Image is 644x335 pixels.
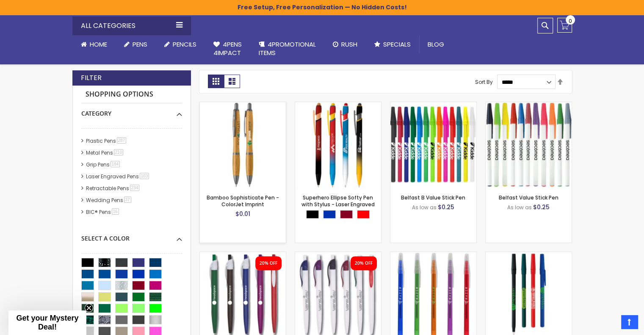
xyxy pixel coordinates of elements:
a: BIC® Pens16 [84,208,122,216]
a: Belfast Value Stick Pen [486,102,572,109]
label: Sort By [475,78,493,86]
a: 0 [557,18,572,33]
span: $0.01 [235,210,250,218]
img: Bamboo Sophisticate Pen - ColorJet Imprint [200,102,286,188]
div: Black [306,210,319,219]
div: Select A Color [81,228,182,243]
span: 0 [569,17,572,25]
a: Corporate Promo Stick Pen [486,252,572,259]
a: Belfast B Value Stick Pen [390,102,476,109]
a: Specials [366,35,419,54]
div: Category [81,103,182,118]
img: Superhero Ellipse Softy Pen with Stylus - Laser Engraved [295,102,381,188]
span: Pens [133,40,147,49]
span: 37 [124,197,131,203]
strong: Shopping Options [81,86,182,104]
span: 4Pens 4impact [213,40,242,57]
span: 234 [130,185,140,191]
a: Belfast B Value Stick Pen [401,194,465,201]
span: Home [90,40,107,49]
a: 4Pens4impact [205,35,250,63]
a: 4PROMOTIONALITEMS [250,35,324,63]
img: Belfast B Value Stick Pen [390,102,476,188]
button: Close teaser [85,304,93,312]
a: Pencils [156,35,205,54]
a: Oak Pen [295,252,381,259]
div: Burgundy [340,210,353,219]
a: Metal Pens210 [84,149,127,156]
iframe: Google Customer Reviews [574,312,644,335]
a: Belfast Translucent Value Stick Pen [390,252,476,259]
span: As low as [507,204,532,211]
span: $0.25 [438,203,454,211]
a: Superhero Ellipse Softy Pen with Stylus - Laser Engraved [301,194,375,208]
img: Belfast Value Stick Pen [486,102,572,188]
span: 16 [112,208,119,215]
a: Bamboo Sophisticate Pen - ColorJet Imprint [207,194,279,208]
a: Blog [419,35,453,54]
span: Blog [428,40,444,49]
div: Get your Mystery Deal!Close teaser [8,310,86,335]
span: $0.25 [533,203,550,211]
div: 20% OFF [355,260,373,266]
span: 4PROMOTIONAL ITEMS [259,40,316,57]
div: 20% OFF [260,260,277,266]
div: All Categories [72,17,191,35]
span: Rush [341,40,357,49]
a: Laser Engraved Pens103 [84,173,152,180]
div: Red [357,210,370,219]
a: Belfast Value Stick Pen [499,194,558,201]
span: 287 [117,137,127,144]
span: As low as [412,204,437,211]
span: 184 [111,161,120,167]
a: Rush [324,35,366,54]
a: Retractable Pens234 [84,185,143,192]
span: Get your Mystery Deal! [16,314,78,331]
a: Grip Pens184 [84,161,123,168]
span: 103 [140,173,149,179]
a: Plastic Pens287 [84,137,130,144]
div: Blue [323,210,336,219]
a: Wedding Pens37 [84,197,134,204]
a: Bamboo Sophisticate Pen - ColorJet Imprint [200,102,286,109]
strong: Grid [208,75,224,88]
a: Pens [116,35,156,54]
span: Specials [383,40,411,49]
a: Superhero Ellipse Softy Pen with Stylus - Laser Engraved [295,102,381,109]
strong: Filter [81,73,102,83]
span: 210 [114,149,124,155]
span: Pencils [173,40,196,49]
a: Home [72,35,116,54]
a: Oak Pen Solid [200,252,286,259]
